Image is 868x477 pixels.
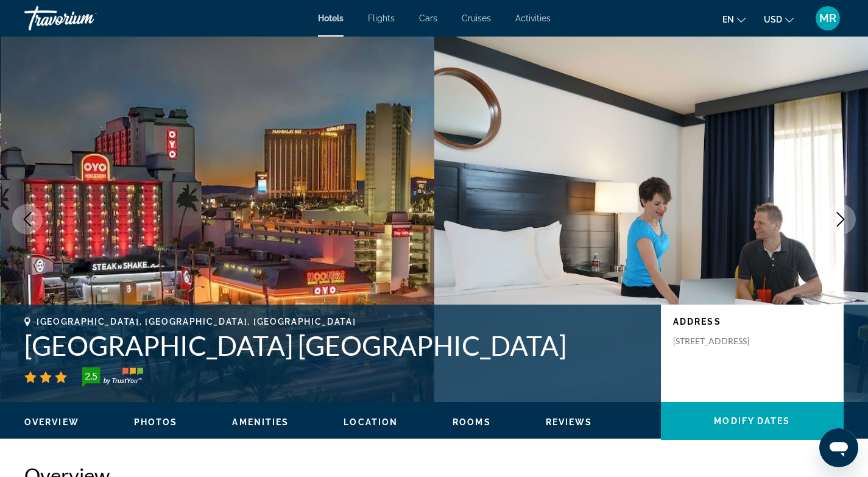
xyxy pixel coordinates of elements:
button: Amenities [232,417,289,428]
button: Reviews [546,417,593,428]
button: Modify Dates [661,402,844,440]
span: Photos [134,417,178,427]
a: Travorium [24,2,146,34]
span: USD [764,15,782,24]
div: 2.5 [79,369,103,383]
p: [STREET_ADDRESS] [673,336,771,347]
img: TrustYou guest rating badge [82,367,143,387]
a: Hotels [318,13,344,23]
a: Flights [368,13,395,23]
iframe: Button to launch messaging window [819,428,858,467]
button: Overview [24,417,79,428]
span: Modify Dates [714,416,790,426]
h1: [GEOGRAPHIC_DATA] [GEOGRAPHIC_DATA] [24,330,649,361]
button: Rooms [453,417,491,428]
a: Cars [419,13,437,23]
p: Address [673,317,831,327]
button: Change language [722,10,746,28]
button: User Menu [812,5,844,31]
button: Change currency [764,10,794,28]
a: Cruises [462,13,491,23]
button: Location [344,417,398,428]
span: [GEOGRAPHIC_DATA], [GEOGRAPHIC_DATA], [GEOGRAPHIC_DATA] [37,317,356,327]
span: Amenities [232,417,289,427]
a: Activities [515,13,551,23]
span: en [722,15,734,24]
button: Previous image [12,204,43,235]
span: MR [819,12,836,24]
span: Reviews [546,417,593,427]
button: Next image [825,204,856,235]
span: Overview [24,417,79,427]
span: Location [344,417,398,427]
button: Photos [134,417,178,428]
span: Rooms [453,417,491,427]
